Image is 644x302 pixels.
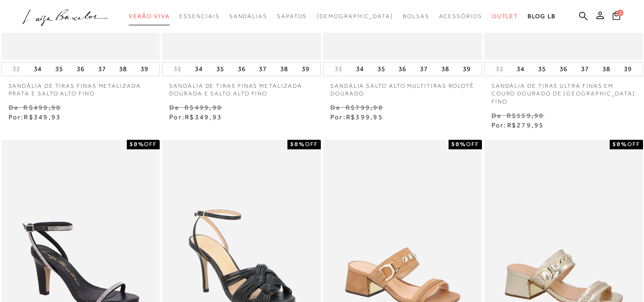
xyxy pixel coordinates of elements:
[31,62,44,76] button: 34
[578,62,592,76] button: 37
[514,62,527,76] button: 34
[610,10,623,23] button: 1
[621,62,634,76] button: 39
[451,141,466,147] strong: 50%
[214,62,227,76] button: 35
[491,121,544,129] span: Por:
[460,62,473,76] button: 39
[229,8,267,25] a: categoryNavScreenReaderText
[403,8,429,25] a: categoryNavScreenReaderText
[439,8,482,25] a: categoryNavScreenReaderText
[184,104,222,111] small: R$499,90
[1,76,160,98] a: SANDÁLIA DE TIRAS FINAS METALIZADA PRATA E SALTO ALTO FINO
[179,13,219,20] span: Essenciais
[235,62,248,76] button: 36
[484,76,643,106] a: SANDÁLIA DE TIRAS ULTRA FINAS EM COURO DOURADO DE [GEOGRAPHIC_DATA] FINO
[396,62,409,76] button: 36
[323,76,482,98] a: SANDÁLIA SALTO ALTO MULTITIRAS ROLOTÊ DOURADO
[613,141,627,147] strong: 50%
[330,104,340,111] small: De
[169,104,179,111] small: De
[9,104,19,111] small: De
[24,113,61,121] span: R$349,93
[317,13,393,20] span: [DEMOGRAPHIC_DATA]
[229,13,267,20] span: Sandálias
[162,76,321,98] a: SANDÁLIA DE TIRAS FINAS METALIZADA DOURADA E SALTO ALTO FINO
[52,62,66,76] button: 35
[330,113,383,121] span: Por:
[346,104,383,111] small: R$799,90
[332,64,345,73] button: 33
[169,113,222,121] span: Por:
[627,141,640,147] span: OFF
[144,141,157,147] span: OFF
[138,62,151,76] button: 39
[528,13,555,20] span: BLOG LB
[493,64,506,73] button: 33
[439,62,452,76] button: 38
[375,62,388,76] button: 35
[129,8,170,25] a: categoryNavScreenReaderText
[10,64,23,73] button: 33
[317,8,393,25] a: noSubCategoriesText
[417,62,430,76] button: 37
[179,8,219,25] a: categoryNavScreenReaderText
[466,141,479,147] span: OFF
[256,62,269,76] button: 37
[277,62,291,76] button: 38
[353,62,367,76] button: 34
[185,113,222,121] span: R$349,93
[600,62,613,76] button: 38
[439,13,482,20] span: Acessórios
[9,113,61,121] span: Por:
[528,8,555,25] a: BLOG LB
[290,141,305,147] strong: 50%
[299,62,312,76] button: 39
[192,62,205,76] button: 34
[346,113,383,121] span: R$399,95
[617,10,624,16] span: 1
[557,62,570,76] button: 36
[507,121,544,129] span: R$279,95
[74,62,87,76] button: 36
[507,112,544,119] small: R$559,90
[491,112,501,119] small: De
[277,13,307,20] span: Sapatos
[130,141,144,147] strong: 50%
[116,62,130,76] button: 38
[492,13,519,20] span: Outlet
[305,141,318,147] span: OFF
[403,13,429,20] span: Bolsas
[23,104,61,111] small: R$499,90
[129,13,170,20] span: Verão Viva
[492,8,519,25] a: categoryNavScreenReaderText
[171,64,184,73] button: 33
[95,62,109,76] button: 37
[535,62,549,76] button: 35
[277,8,307,25] a: categoryNavScreenReaderText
